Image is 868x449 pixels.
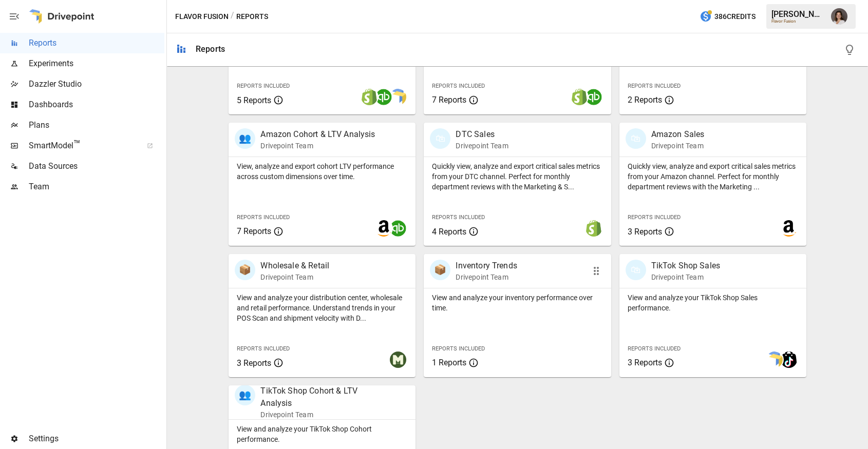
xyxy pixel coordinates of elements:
[237,345,290,352] span: Reports Included
[29,433,164,445] span: Settings
[235,260,255,280] div: 📦
[628,83,681,89] span: Reports Included
[714,10,756,23] span: 386 Credits
[29,160,164,172] span: Data Sources
[375,89,392,105] img: quickbooks
[432,214,485,221] span: Reports Included
[432,358,466,367] span: 1 Reports
[825,2,854,31] button: Franziska Ibscher
[432,83,485,89] span: Reports Included
[237,424,407,444] p: View and analyze your TikTok Shop Cohort performance.
[231,10,234,23] div: /
[695,7,760,26] button: 386Credits
[73,138,81,151] span: ™
[430,260,450,280] div: 📦
[432,292,602,313] p: View and analyze your inventory performance over time.
[628,292,798,313] p: View and analyze your TikTok Shop Sales performance.
[237,292,407,323] p: View and analyze your distribution center, wholesale and retail performance. Understand trends in...
[626,128,646,149] div: 🛍
[651,141,705,151] p: Drivepoint Team
[626,260,646,280] div: 🛍
[196,44,225,54] div: Reports
[432,345,485,352] span: Reports Included
[571,89,588,105] img: shopify
[260,272,329,282] p: Drivepoint Team
[235,385,255,405] div: 👥
[432,95,466,105] span: 7 Reports
[29,140,136,152] span: SmartModel
[586,89,602,105] img: quickbooks
[456,128,508,141] p: DTC Sales
[260,141,375,151] p: Drivepoint Team
[456,260,517,272] p: Inventory Trends
[781,352,797,368] img: tiktok
[175,10,229,23] button: Flavor Fusion
[456,141,508,151] p: Drivepoint Team
[771,19,825,24] div: Flavor Fusion
[260,409,380,420] p: Drivepoint Team
[390,89,406,105] img: smart model
[29,37,164,49] span: Reports
[390,352,406,368] img: muffindata
[766,352,783,368] img: smart model
[628,345,681,352] span: Reports Included
[651,272,721,282] p: Drivepoint Team
[628,227,662,237] span: 3 Reports
[781,220,797,237] img: amazon
[628,358,662,367] span: 3 Reports
[430,128,450,149] div: 🛍
[29,119,164,131] span: Plans
[29,78,164,90] span: Dazzler Studio
[29,57,164,70] span: Experiments
[260,260,329,272] p: Wholesale & Retail
[361,89,378,105] img: shopify
[235,128,255,149] div: 👥
[237,95,271,105] span: 5 Reports
[237,358,271,368] span: 3 Reports
[432,227,466,237] span: 4 Reports
[260,385,380,409] p: TikTok Shop Cohort & LTV Analysis
[831,8,847,25] img: Franziska Ibscher
[29,181,164,193] span: Team
[237,161,407,182] p: View, analyze and export cohort LTV performance across custom dimensions over time.
[651,260,721,272] p: TikTok Shop Sales
[237,83,290,89] span: Reports Included
[628,95,662,105] span: 2 Reports
[432,161,602,192] p: Quickly view, analyze and export critical sales metrics from your DTC channel. Perfect for monthl...
[628,161,798,192] p: Quickly view, analyze and export critical sales metrics from your Amazon channel. Perfect for mon...
[456,272,517,282] p: Drivepoint Team
[29,99,164,111] span: Dashboards
[586,220,602,237] img: shopify
[237,214,290,221] span: Reports Included
[390,220,406,237] img: quickbooks
[237,226,271,236] span: 7 Reports
[651,128,705,141] p: Amazon Sales
[375,220,392,237] img: amazon
[771,9,825,19] div: [PERSON_NAME]
[628,214,681,221] span: Reports Included
[260,128,375,141] p: Amazon Cohort & LTV Analysis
